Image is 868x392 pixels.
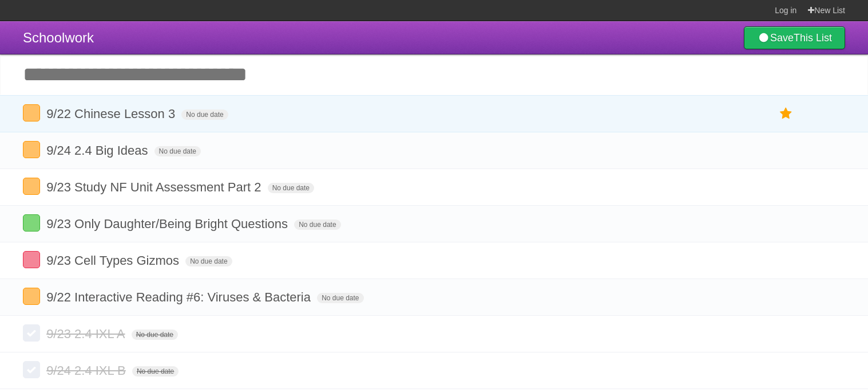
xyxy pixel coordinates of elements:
label: Done [23,324,40,342]
label: Done [23,141,40,158]
span: No due date [317,293,363,303]
label: Done [23,104,40,121]
a: SaveThis List [744,26,845,49]
label: Star task [775,104,797,123]
label: Done [23,288,40,305]
span: No due date [294,219,340,230]
label: Done [23,361,40,378]
label: Done [23,251,40,268]
span: 9/23 Cell Types Gizmos [46,253,182,268]
span: No due date [132,366,179,377]
b: This List [794,32,832,44]
span: No due date [181,109,228,120]
label: Done [23,178,40,195]
span: 9/23 Only Daughter/Being Bright Questions [46,217,291,231]
span: 9/23 2.4 IXL A [46,327,128,341]
span: No due date [185,256,232,266]
span: 9/22 Chinese Lesson 3 [46,107,178,121]
span: 9/22 Interactive Reading #6: Viruses & Bacteria [46,290,314,304]
label: Done [23,214,40,232]
span: 9/24 2.4 Big Ideas [46,143,150,158]
span: 9/23 Study NF Unit Assessment Part 2 [46,180,264,194]
span: No due date [154,146,201,156]
span: 9/24 2.4 IXL B [46,363,129,378]
span: No due date [132,330,178,340]
span: Schoolwork [23,30,94,45]
span: No due date [268,183,314,193]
